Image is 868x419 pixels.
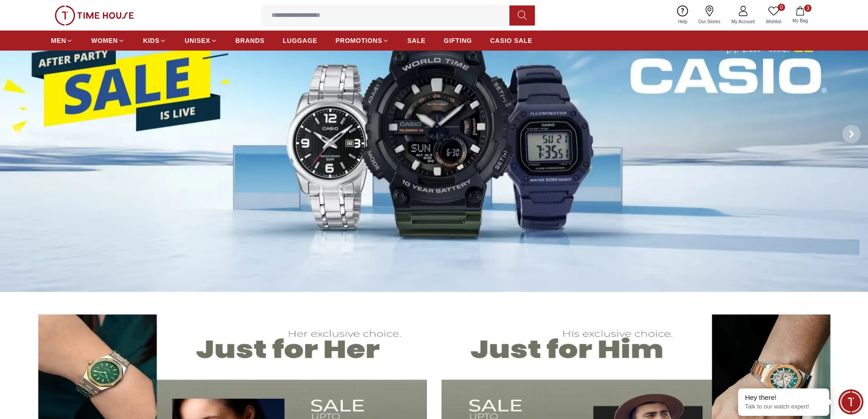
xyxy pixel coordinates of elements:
[789,17,812,24] span: My Bag
[745,393,822,402] div: Hey there!
[760,4,787,27] a: 0Wishlist
[787,5,813,26] button: 3My Bag
[407,32,426,49] a: SALE
[236,36,265,45] span: BRANDS
[444,36,472,45] span: GIFTING
[490,32,533,49] a: CASIO SALE
[778,4,785,11] span: 0
[838,389,863,414] div: Chat Widget
[185,36,210,45] span: UNISEX
[283,36,318,45] span: LUGGAGE
[51,32,73,49] a: MEN
[673,4,693,27] a: Help
[728,18,759,25] span: My Account
[91,32,125,49] a: WOMEN
[674,18,691,25] span: Help
[407,36,426,45] span: SALE
[693,4,726,27] a: Our Stores
[444,32,472,49] a: GIFTING
[51,36,66,45] span: MEN
[804,5,812,12] span: 3
[143,32,166,49] a: KIDS
[335,32,389,49] a: PROMOTIONS
[55,5,134,26] img: ...
[745,403,822,411] p: Talk to our watch expert!
[335,36,382,45] span: PROMOTIONS
[490,36,533,45] span: CASIO SALE
[283,32,318,49] a: LUGGAGE
[695,18,724,25] span: Our Stores
[91,36,118,45] span: WOMEN
[185,32,217,49] a: UNISEX
[236,32,265,49] a: BRANDS
[762,18,785,25] span: Wishlist
[143,36,159,45] span: KIDS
